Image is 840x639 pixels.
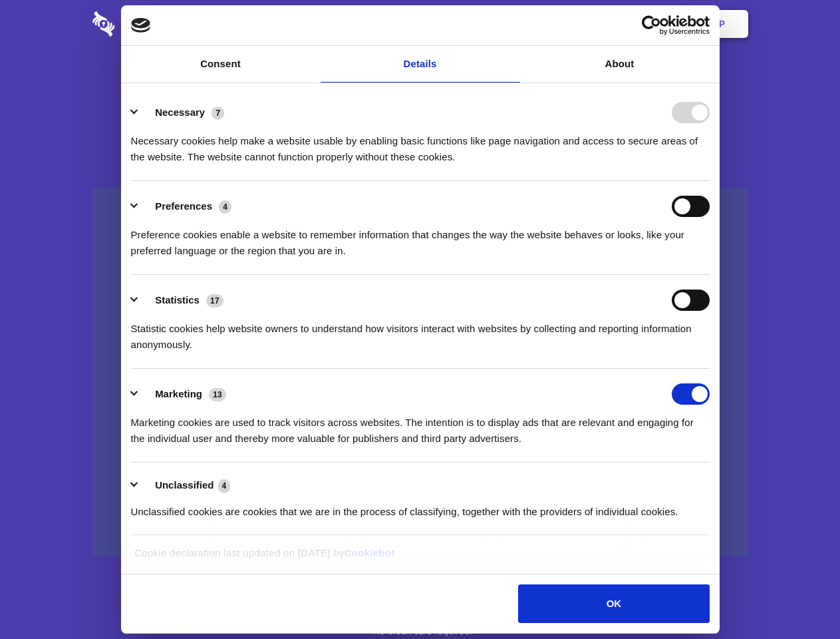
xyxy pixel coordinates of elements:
div: Necessary cookies help make a website usable by enabling basic functions like page navigation and... [131,123,710,165]
div: Preference cookies enable a website to remember information that changes the way the website beha... [131,217,710,259]
iframe: Drift Widget Chat Controller [773,572,824,623]
h4: Auto-redaction of sensitive data, encrypted data sharing and self-destructing private chats. Shar... [92,121,748,165]
label: Statistics [155,294,200,306]
div: Unclassified cookies are cookies that we are in the process of classifying, together with the pro... [131,494,710,520]
span: 7 [211,106,224,120]
button: Marketing (13) [131,383,235,405]
div: Marketing cookies are used to track visitors across websites. The intention is to display ads tha... [131,405,710,447]
a: Consent [121,46,321,83]
h1: Eliminate Slack Data Loss. [92,60,748,108]
img: logo [131,18,151,33]
span: 17 [206,294,223,308]
label: Preferences [155,200,212,212]
a: Wistia video thumbnail [92,188,748,557]
a: About [520,46,720,83]
label: Marketing [155,388,202,399]
button: Statistics (17) [131,290,232,311]
a: Details [321,46,520,83]
span: 4 [218,479,231,493]
button: Necessary (7) [131,102,233,123]
button: Unclassified (4) [131,477,239,494]
a: Usercentrics Cookiebot - opens in a new window [593,15,710,35]
label: Necessary [155,106,205,118]
div: Statistic cookies help website owners to understand how visitors interact with websites by collec... [131,311,710,353]
button: OK [518,584,709,623]
a: Pricing [390,3,448,45]
img: logo-wordmark-white-trans-d4663122ce5f474addd5e946df7df03e33cb6a1c49d2221995e7729f52c070b2.svg [92,11,206,37]
div: Cookie declaration last updated on [DATE] by [124,545,716,571]
button: Preferences (4) [131,196,240,217]
span: 13 [209,388,226,401]
span: 4 [219,200,231,214]
a: Contact [539,3,601,45]
a: Cookiebot [345,547,395,558]
a: Login [603,3,661,45]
